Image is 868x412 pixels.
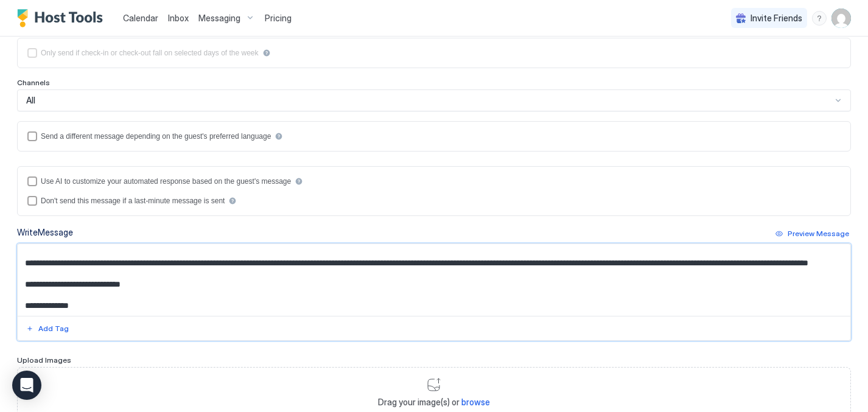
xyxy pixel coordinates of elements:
div: Add Tag [38,323,69,334]
a: Host Tools Logo [17,9,108,27]
div: User profile [831,9,851,28]
div: isLimited [27,48,841,58]
span: Upload Images [17,355,71,365]
a: Inbox [168,12,189,24]
div: Don't send this message if a last-minute message is sent [41,197,225,205]
span: Pricing [265,13,292,24]
span: browse [461,397,490,407]
div: Preview Message [788,228,849,239]
div: Write Message [17,226,73,239]
span: Invite Friends [751,13,802,24]
span: Inbox [168,13,189,23]
span: Messaging [198,13,240,24]
span: Drag your image(s) or [378,397,490,408]
div: Only send if check-in or check-out fall on selected days of the week [41,49,259,57]
div: languagesEnabled [27,131,841,141]
span: All [26,95,35,106]
span: Channels [17,78,50,87]
div: useAI [27,176,841,186]
button: Preview Message [774,226,851,241]
div: Use AI to customize your automated response based on the guest's message [41,177,291,186]
button: Add Tag [24,321,71,336]
textarea: Input Field [18,244,850,316]
span: Calendar [123,13,158,23]
a: Calendar [123,12,158,24]
div: menu [812,11,827,26]
div: disableIfLastMinute [27,196,841,206]
div: Send a different message depending on the guest's preferred language [41,132,271,141]
div: Open Intercom Messenger [12,371,41,400]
